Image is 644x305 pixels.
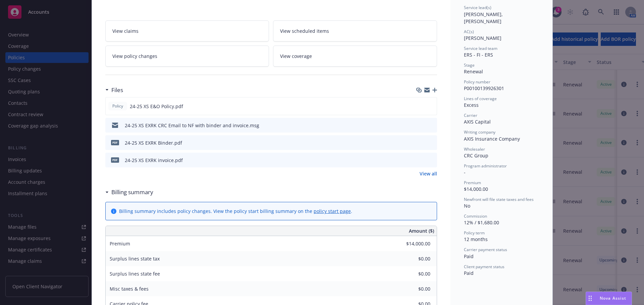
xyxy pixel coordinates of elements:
[391,239,434,249] input: 0.00
[464,152,488,159] span: CRC Group
[464,264,504,270] span: Client payment status
[111,157,119,162] span: pdf
[464,230,485,236] span: Policy term
[464,186,488,192] span: $14,000.00
[428,103,434,110] button: preview file
[464,85,504,91] span: P00100139926301
[586,292,632,305] button: Nova Assist
[130,103,183,110] span: 24-25 XS E&O Policy.pdf
[464,29,474,34] span: AC(s)
[464,136,520,142] span: AXIS Insurance Company
[464,129,495,135] span: Writing company
[273,20,437,42] a: View scheduled items
[112,27,139,34] span: View claims
[125,157,183,164] div: 24-25 XS EXRK invoice.pdf
[464,35,501,41] span: [PERSON_NAME]
[111,86,123,94] h3: Files
[428,139,434,146] button: preview file
[464,52,493,58] span: ERS - FI - ERS
[464,79,490,85] span: Policy number
[273,46,437,67] a: View coverage
[418,122,423,129] button: download file
[464,46,497,51] span: Service lead team
[280,53,312,60] span: View coverage
[409,227,434,234] span: Amount ($)
[464,236,488,242] span: 12 months
[464,11,504,24] span: [PERSON_NAME], [PERSON_NAME]
[420,170,437,177] a: View all
[111,188,153,197] h3: Billing summary
[125,122,259,129] div: 24-25 XS EXRK CRC Email to NF with binder and invoice.msg
[391,269,434,279] input: 0.00
[464,247,507,252] span: Carrier payment status
[428,157,434,164] button: preview file
[464,119,491,125] span: AXIS Capital
[464,68,483,75] span: Renewal
[464,163,507,169] span: Program administrator
[464,219,499,226] span: 12% / $1,680.00
[418,157,423,164] button: download file
[111,103,124,109] span: Policy
[111,140,119,145] span: pdf
[417,103,423,110] button: download file
[110,271,160,277] span: Surplus lines state fee
[464,270,474,276] span: Paid
[314,208,351,214] a: policy start page
[105,46,269,67] a: View policy changes
[464,203,470,209] span: No
[464,112,477,118] span: Carrier
[119,208,352,215] div: Billing summary includes policy changes. View the policy start billing summary on the .
[418,139,423,146] button: download file
[464,180,481,185] span: Premium
[110,240,130,247] span: Premium
[464,169,466,175] span: -
[464,5,491,10] span: Service lead(s)
[105,20,269,42] a: View claims
[464,96,497,101] span: Lines of coverage
[464,253,474,259] span: Paid
[110,255,160,262] span: Surplus lines state tax
[464,102,479,108] span: Excess
[464,146,485,152] span: Wholesaler
[105,86,123,94] div: Files
[464,62,475,68] span: Stage
[105,188,153,197] div: Billing summary
[112,53,157,60] span: View policy changes
[464,213,487,219] span: Commission
[110,286,149,292] span: Misc taxes & fees
[125,139,182,146] div: 24-25 XS EXRK Binder.pdf
[428,122,434,129] button: preview file
[391,254,434,264] input: 0.00
[586,292,594,305] div: Drag to move
[391,284,434,294] input: 0.00
[464,197,534,202] span: Newfront will file state taxes and fees
[280,27,329,34] span: View scheduled items
[600,295,626,301] span: Nova Assist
